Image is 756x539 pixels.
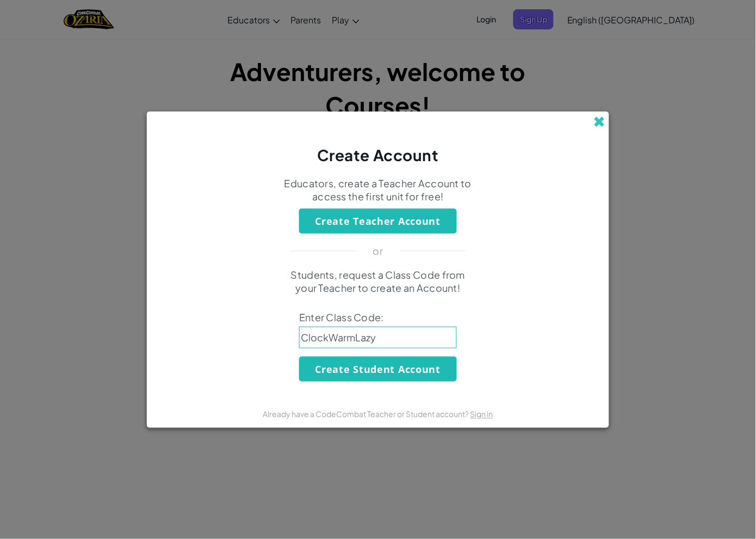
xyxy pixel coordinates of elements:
p: or [373,244,383,258]
p: Students, request a Class Code from your Teacher to create an Account! [283,268,473,295]
button: Create Teacher Account [299,209,457,234]
span: Already have a CodeCombat Teacher or Student account? [263,409,470,419]
span: Create Account [317,145,439,164]
p: Educators, create a Teacher Account to access the first unit for free! [283,177,473,203]
span: Enter Class Code: [299,311,457,324]
a: Sign in [470,409,493,419]
button: Create Student Account [299,357,457,382]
